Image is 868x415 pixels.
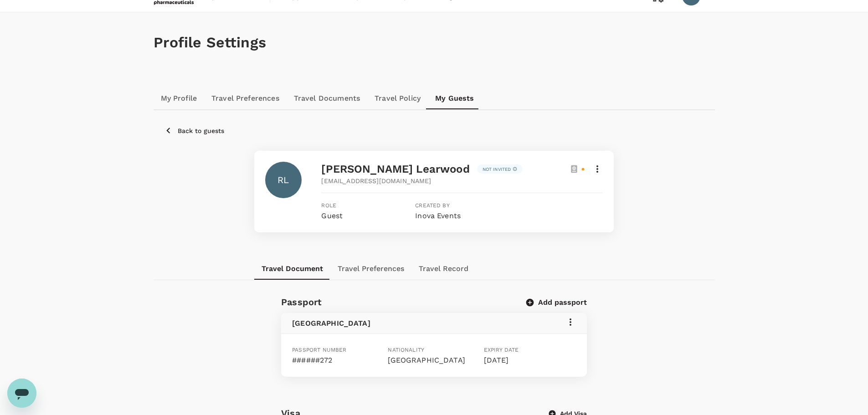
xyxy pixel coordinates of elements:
[154,34,715,51] h1: Profile Settings
[7,379,36,408] iframe: Button to launch messaging window
[367,87,428,109] a: Travel Policy
[411,258,476,280] button: Travel Record
[388,355,480,366] p: [GEOGRAPHIC_DATA]
[204,87,287,109] a: Travel Preferences
[321,163,469,175] span: [PERSON_NAME] Learwood
[428,87,481,109] a: My Guests
[254,258,330,280] button: Travel Document
[388,347,424,353] span: Nationality
[164,125,224,136] button: Back to guests
[287,87,367,109] a: Travel Documents
[292,355,384,366] p: ######272
[292,347,346,353] span: Passport number
[321,176,431,185] span: [EMAIL_ADDRESS][DOMAIN_NAME]
[484,355,576,366] p: [DATE]
[292,317,370,330] h6: [GEOGRAPHIC_DATA]
[178,126,224,135] p: Back to guests
[330,258,411,280] button: Travel Preferences
[483,166,511,173] p: Not invited
[321,210,415,221] p: Guest
[265,162,302,198] div: RL
[154,87,205,109] a: My Profile
[484,347,519,353] span: Expiry date
[415,210,509,221] p: Inova Events
[415,202,450,209] span: Created by
[321,202,336,209] span: Role
[527,298,587,307] button: Add passport
[281,295,322,309] h6: Passport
